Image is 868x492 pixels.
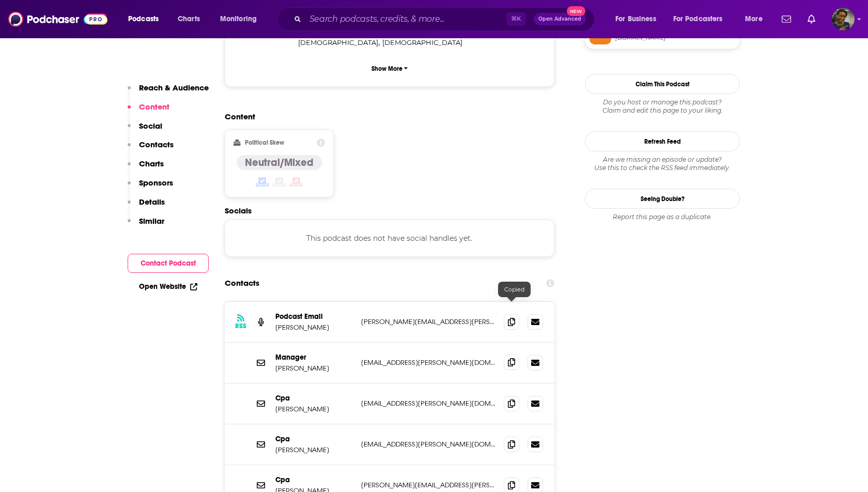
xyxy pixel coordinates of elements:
[225,206,554,216] h2: Socials
[275,435,353,443] p: Cpa
[128,254,209,273] button: Contact Podcast
[298,38,378,47] span: [DEMOGRAPHIC_DATA]
[245,156,314,169] h4: Neutral/Mixed
[567,6,585,16] span: New
[171,11,206,27] a: Charts
[361,440,495,449] p: [EMAIL_ADDRESS][PERSON_NAME][DOMAIN_NAME]
[139,83,209,93] p: Reach & Audience
[128,102,169,121] button: Content
[498,282,531,297] div: Copied
[585,213,740,221] div: Report this page as a duplicate.
[128,178,173,197] button: Sponsors
[178,12,200,26] span: Charts
[287,7,605,31] div: Search podcasts, credits, & more...
[832,8,855,30] img: User Profile
[361,358,495,367] p: [EMAIL_ADDRESS][PERSON_NAME][DOMAIN_NAME]
[298,37,380,49] span: ,
[585,189,740,209] a: Seeing Double?
[235,322,246,330] h3: RSS
[275,405,353,413] p: [PERSON_NAME]
[139,178,173,188] p: Sponsors
[225,273,259,293] h2: Contacts
[139,102,169,112] p: Content
[371,65,402,72] p: Show More
[275,475,353,484] p: Cpa
[608,11,669,27] button: open menu
[121,11,172,27] button: open menu
[275,364,353,373] p: [PERSON_NAME]
[745,12,763,26] span: More
[234,59,546,78] button: Show More
[139,140,174,149] p: Contacts
[585,131,740,151] button: Refresh Feed
[585,156,740,172] div: Are we missing an episode or update? Use this to check the RSS feed immediately.
[778,10,795,28] a: Show notifications dropdown
[245,139,284,146] h2: Political Skew
[213,11,270,27] button: open menu
[803,10,819,28] a: Show notifications dropdown
[275,323,353,332] p: [PERSON_NAME]
[585,98,740,115] div: Claim and edit this page to your liking.
[361,317,495,326] p: [PERSON_NAME][EMAIL_ADDRESS][PERSON_NAME][PERSON_NAME][DOMAIN_NAME]
[128,83,209,102] button: Reach & Audience
[538,17,581,22] span: Open Advanced
[832,8,855,30] button: Show profile menu
[139,216,164,226] p: Similar
[139,282,197,291] a: Open Website
[128,216,164,235] button: Similar
[585,74,740,94] button: Claim This Podcast
[8,9,107,29] img: Podchaser - Follow, Share and Rate Podcasts
[220,12,257,26] span: Monitoring
[225,220,554,257] div: This podcast does not have social handles yet.
[673,12,723,26] span: For Podcasters
[615,34,735,42] span: feeds.blubrry.com
[128,12,159,26] span: Podcasts
[275,445,353,454] p: [PERSON_NAME]
[128,197,165,216] button: Details
[139,197,165,207] p: Details
[832,8,855,30] span: Logged in as sabrinajohnson
[585,98,740,106] span: Do you host or manage this podcast?
[667,11,738,27] button: open menu
[128,121,162,140] button: Social
[128,159,164,178] button: Charts
[128,140,174,159] button: Contacts
[361,481,495,489] p: [PERSON_NAME][EMAIL_ADDRESS][PERSON_NAME][PERSON_NAME][DOMAIN_NAME]
[615,12,656,26] span: For Business
[382,38,462,47] span: [DEMOGRAPHIC_DATA]
[534,13,586,25] button: Open AdvancedNew
[305,11,506,27] input: Search podcasts, credits, & more...
[506,12,525,26] span: ⌘ K
[275,353,353,362] p: Manager
[275,312,353,321] p: Podcast Email
[139,121,162,131] p: Social
[225,112,546,121] h2: Content
[275,394,353,403] p: Cpa
[738,11,776,27] button: open menu
[361,399,495,408] p: [EMAIL_ADDRESS][PERSON_NAME][DOMAIN_NAME]
[139,159,164,168] p: Charts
